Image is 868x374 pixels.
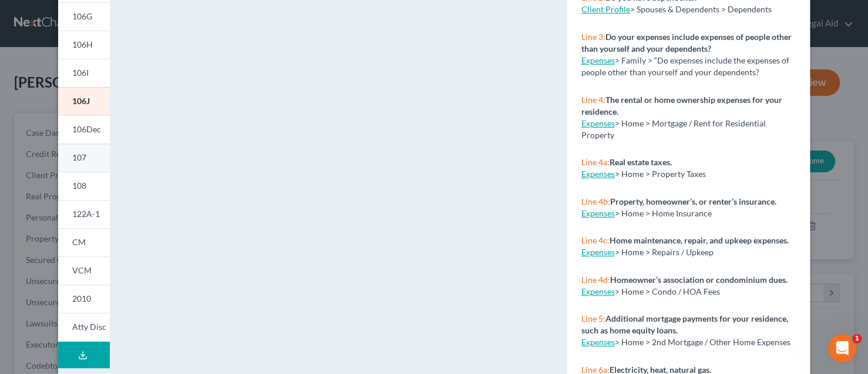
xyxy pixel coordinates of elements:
a: 106H [58,31,110,59]
a: Atty Disc [58,313,110,342]
a: Expenses [581,118,615,128]
a: Expenses [581,247,615,257]
span: Line 3: [581,32,605,42]
a: 107 [58,143,110,172]
span: Line 4c: [581,235,610,245]
span: VCM [72,265,92,275]
span: 106Dec [72,124,101,134]
a: VCM [58,256,110,285]
strong: Real estate taxes. [610,157,672,167]
a: Client Profile [581,4,630,14]
strong: Home maintenance, repair, and upkeep expenses. [610,235,789,245]
span: > Home > Mortgage / Rent for Residential Property [581,118,766,140]
a: Expenses [581,337,615,347]
strong: The rental or home ownership expenses for your residence. [581,95,782,116]
span: CM [72,237,86,247]
a: 2010 [58,285,110,313]
a: Expenses [581,286,615,296]
span: > Home > Home Insurance [615,208,712,218]
span: > Home > Property Taxes [615,169,706,179]
a: 106Dec [58,115,110,143]
strong: Additional mortgage payments for your residence, such as home equity loans. [581,313,788,335]
strong: Do your expenses include expenses of people other than yourself and your dependents? [581,32,792,54]
strong: Homeowner’s association or condominium dues. [610,275,788,285]
span: Atty Disc [72,322,106,332]
span: > Family > “Do expenses include the expenses of people other than yourself and your dependents? [581,55,789,77]
a: Expenses [581,208,615,218]
span: > Home > Condo / HOA Fees [615,286,720,296]
a: 106G [58,2,110,31]
a: 106I [58,59,110,87]
span: 107 [72,152,86,162]
a: Expenses [581,55,615,65]
span: > Home > Repairs / Upkeep [615,247,714,257]
span: Line 4d: [581,275,610,285]
a: 122A-1 [58,200,110,228]
span: 2010 [72,293,91,303]
span: 106G [72,11,92,21]
span: Line 4: [581,95,605,105]
span: 122A-1 [72,209,100,219]
strong: Property, homeowner’s, or renter’s insurance. [610,196,776,206]
span: 108 [72,181,86,191]
span: > Spouses & Dependents > Dependents [630,4,772,14]
span: 106I [72,68,89,78]
iframe: Intercom live chat [828,334,856,362]
span: > Home > 2nd Mortgage / Other Home Expenses [615,337,790,347]
a: 106J [58,87,110,115]
span: 1 [852,334,862,343]
span: Line 5: [581,313,605,323]
span: Line 4a: [581,157,610,167]
a: 108 [58,172,110,200]
span: 106J [72,96,90,106]
a: Expenses [581,169,615,179]
span: Line 4b: [581,196,610,206]
a: CM [58,228,110,256]
span: 106H [72,39,93,49]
